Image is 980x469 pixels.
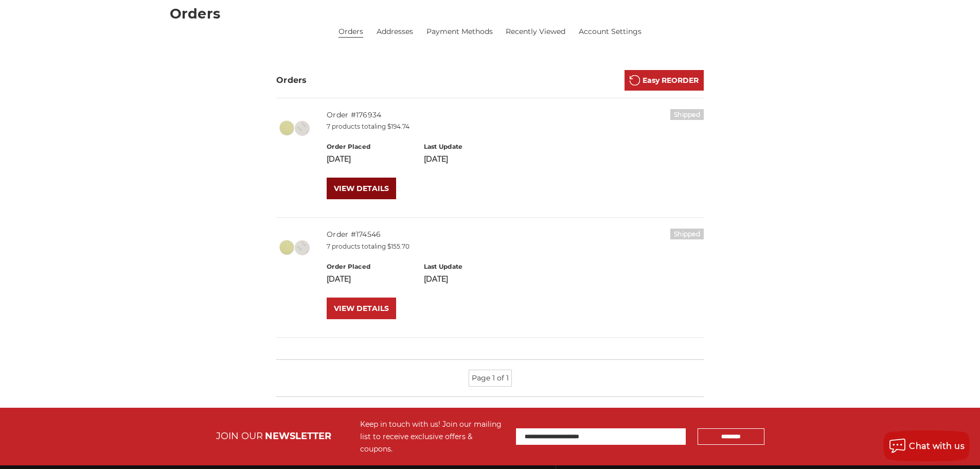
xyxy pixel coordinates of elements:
img: 3 inch gold hook and loop sanding discs [276,109,312,145]
a: VIEW DETAILS [327,178,396,199]
span: NEWSLETTER [265,430,331,442]
a: Account Settings [579,26,642,37]
div: Keep in touch with us! Join our mailing list to receive exclusive offers & coupons. [360,418,506,455]
a: Recently Viewed [506,26,565,37]
a: Easy REORDER [625,70,704,91]
h6: Order Placed [327,142,413,151]
h6: Order Placed [327,262,413,271]
h6: Last Update [424,142,510,151]
a: Payment Methods [426,26,493,37]
li: Orders [338,26,363,38]
span: [DATE] [327,154,351,164]
li: Page 1 of 1 [469,370,512,387]
img: 3 inch gold hook and loop sanding discs [276,229,312,265]
h3: Orders [276,74,307,86]
span: [DATE] [424,154,448,164]
a: Addresses [377,26,413,37]
h6: Shipped [670,229,704,239]
span: Chat with us [909,441,965,451]
h6: Shipped [670,109,704,120]
a: Order #174546 [327,230,381,239]
h1: Orders [170,7,811,21]
a: Order #176934 [327,110,381,119]
button: Chat with us [883,430,970,461]
a: VIEW DETAILS [327,298,396,319]
span: JOIN OUR [216,430,263,442]
span: [DATE] [424,274,448,284]
h6: Last Update [424,262,510,271]
p: 7 products totaling $194.74 [327,122,704,131]
span: [DATE] [327,274,351,284]
p: 7 products totaling $155.70 [327,242,704,251]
